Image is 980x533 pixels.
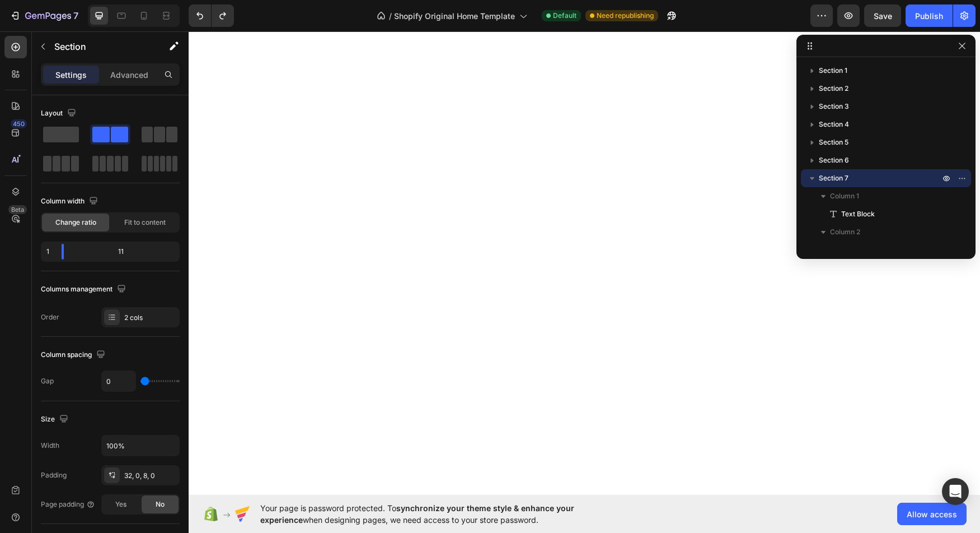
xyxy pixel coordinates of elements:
[156,499,165,509] span: No
[55,217,96,228] span: Change ratio
[907,508,957,520] span: Allow access
[830,226,860,238] span: Column 2
[874,11,892,21] span: Save
[73,9,78,22] p: 7
[41,106,78,121] div: Layout
[841,208,875,220] span: Text Block
[394,10,515,22] span: Shopify Original Home Template
[819,155,849,166] span: Section 6
[41,312,59,322] div: Order
[8,205,27,214] div: Beta
[41,499,95,509] div: Page padding
[897,503,967,525] button: Allow access
[124,471,177,481] div: 32, 0, 8, 0
[41,470,67,480] div: Padding
[260,502,618,526] span: Your page is password protected. To when designing pages, we need access to your store password.
[819,173,848,184] span: Section 7
[124,217,166,228] span: Fit to content
[819,101,849,112] span: Section 3
[41,347,107,363] div: Column spacing
[906,4,953,27] button: Publish
[73,244,177,259] div: 11
[389,10,392,22] span: /
[41,412,71,427] div: Size
[819,119,849,130] span: Section 4
[102,371,135,391] input: Auto
[915,10,943,22] div: Publish
[41,194,100,209] div: Column width
[102,435,179,456] input: Auto
[189,4,234,27] div: Undo/Redo
[942,478,969,505] div: Open Intercom Messenger
[553,11,576,21] span: Default
[597,11,654,21] span: Need republishing
[41,282,128,297] div: Columns management
[4,4,83,27] button: 7
[189,31,980,495] iframe: Design area
[819,65,847,76] span: Section 1
[54,40,146,53] p: Section
[819,137,848,148] span: Section 5
[124,313,177,323] div: 2 cols
[110,69,148,81] p: Advanced
[115,499,126,509] span: Yes
[864,4,901,27] button: Save
[41,376,54,386] div: Gap
[819,83,848,94] span: Section 2
[260,503,574,525] span: synchronize your theme style & enhance your experience
[841,244,875,256] span: Text Block
[830,191,859,202] span: Column 1
[43,244,53,259] div: 1
[11,119,27,128] div: 450
[55,69,87,81] p: Settings
[41,441,59,451] div: Width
